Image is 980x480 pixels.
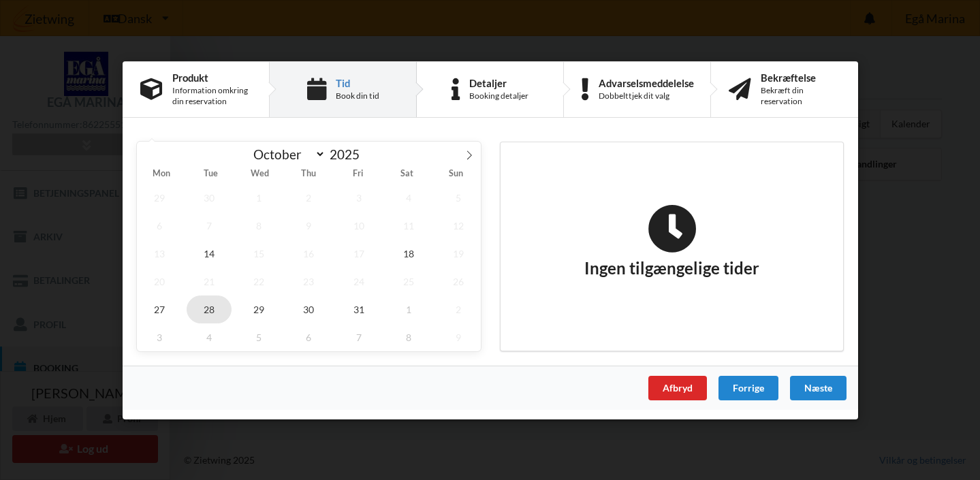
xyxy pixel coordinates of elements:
[386,239,431,267] span: October 18, 2025
[648,375,706,400] div: Afbryd
[333,170,382,178] span: Fri
[436,211,481,239] span: October 12, 2025
[187,323,232,351] span: November 4, 2025
[386,295,431,323] span: November 1, 2025
[236,211,281,239] span: October 8, 2025
[247,146,326,163] select: Month
[436,239,481,267] span: October 19, 2025
[286,183,331,211] span: October 2, 2025
[431,170,480,178] span: Sun
[137,183,182,211] span: September 29, 2025
[386,323,431,351] span: November 8, 2025
[236,267,281,295] span: October 22, 2025
[761,85,840,107] div: Bekræft din reservation
[236,295,281,323] span: October 29, 2025
[336,267,381,295] span: October 24, 2025
[598,77,693,88] div: Advarselsmeddelelse
[718,375,778,400] div: Forrige
[436,267,481,295] span: October 26, 2025
[137,267,182,295] span: October 20, 2025
[335,91,379,101] div: Book din tid
[336,239,381,267] span: October 17, 2025
[335,77,379,88] div: Tid
[235,170,284,178] span: Wed
[137,239,182,267] span: October 13, 2025
[236,183,281,211] span: October 1, 2025
[584,204,759,278] h2: Ingen tilgængelige tider
[187,211,232,239] span: October 7, 2025
[469,91,528,101] div: Booking detaljer
[187,183,232,211] span: September 30, 2025
[598,91,693,101] div: Dobbelttjek dit valg
[286,295,331,323] span: October 30, 2025
[436,183,481,211] span: October 5, 2025
[789,375,846,400] div: Næste
[186,170,235,178] span: Tue
[286,239,331,267] span: October 16, 2025
[386,267,431,295] span: October 25, 2025
[386,183,431,211] span: October 4, 2025
[284,170,333,178] span: Thu
[137,170,186,178] span: Mon
[236,323,281,351] span: November 5, 2025
[137,295,182,323] span: October 27, 2025
[187,239,232,267] span: October 14, 2025
[436,295,481,323] span: November 2, 2025
[286,211,331,239] span: October 9, 2025
[761,71,840,82] div: Bekræftelse
[137,211,182,239] span: October 6, 2025
[336,295,381,323] span: October 31, 2025
[172,85,251,107] div: Information omkring din reservation
[469,77,528,88] div: Detaljer
[286,323,331,351] span: November 6, 2025
[137,323,182,351] span: November 3, 2025
[187,267,232,295] span: October 21, 2025
[326,146,370,162] input: Year
[336,183,381,211] span: October 3, 2025
[286,267,331,295] span: October 23, 2025
[382,170,431,178] span: Sat
[172,71,251,82] div: Produkt
[386,211,431,239] span: October 11, 2025
[436,323,481,351] span: November 9, 2025
[236,239,281,267] span: October 15, 2025
[336,323,381,351] span: November 7, 2025
[336,211,381,239] span: October 10, 2025
[187,295,232,323] span: October 28, 2025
